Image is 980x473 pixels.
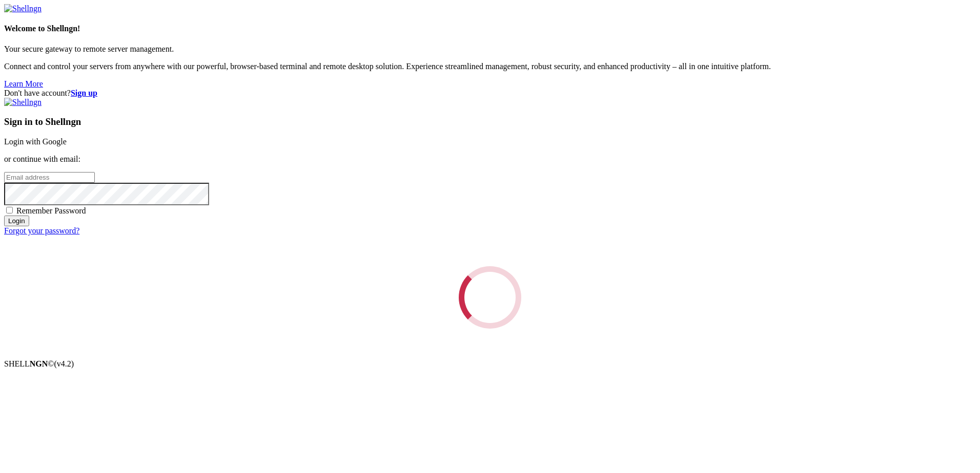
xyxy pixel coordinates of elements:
input: Email address [4,172,95,183]
div: Loading... [459,266,521,329]
a: Forgot your password? [4,226,79,235]
p: or continue with email: [4,155,976,164]
img: Shellngn [4,98,42,107]
div: Don't have account? [4,89,976,98]
b: NGN [30,359,48,368]
input: Login [4,216,29,226]
p: Your secure gateway to remote server management. [4,45,976,54]
a: Sign up [71,89,97,97]
a: Login with Google [4,137,67,146]
input: Remember Password [6,207,13,213]
h3: Sign in to Shellngn [4,116,976,127]
span: SHELL © [4,359,74,368]
span: 4.2.0 [54,359,74,368]
img: Shellngn [4,4,42,13]
a: Learn More [4,79,43,88]
h4: Welcome to Shellngn! [4,24,976,33]
span: Remember Password [16,206,86,215]
p: Connect and control your servers from anywhere with our powerful, browser-based terminal and remo... [4,62,976,71]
